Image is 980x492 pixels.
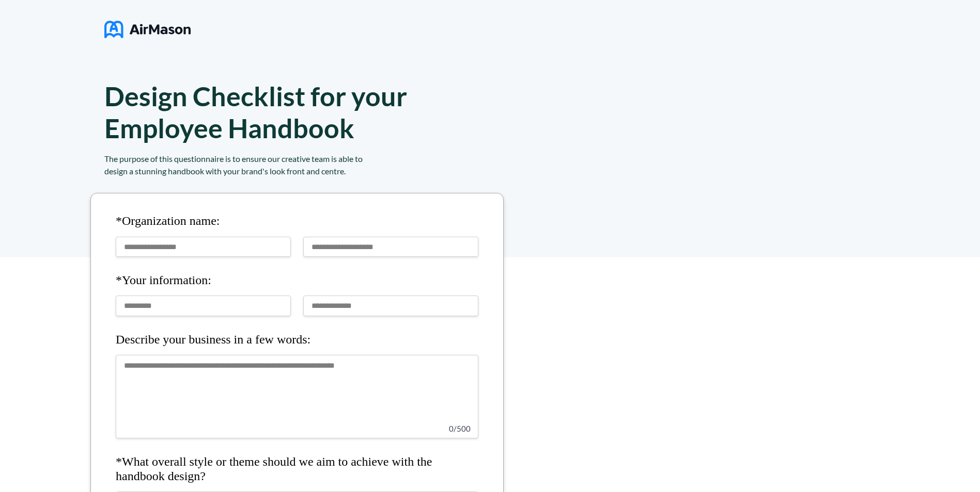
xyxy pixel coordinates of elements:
[104,153,528,165] div: The purpose of this questionnaire is to ensure our creative team is able to
[116,333,478,347] h4: Describe your business in a few words:
[449,424,471,433] span: 0 / 500
[116,273,478,288] h4: *Your information:
[104,165,528,177] div: design a stunning handbook with your brand's look front and centre.
[116,455,478,483] h4: *What overall style or theme should we aim to achieve with the handbook design?
[104,17,191,42] img: logo
[116,214,478,228] h4: *Organization name:
[104,80,407,144] h1: Design Checklist for your Employee Handbook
